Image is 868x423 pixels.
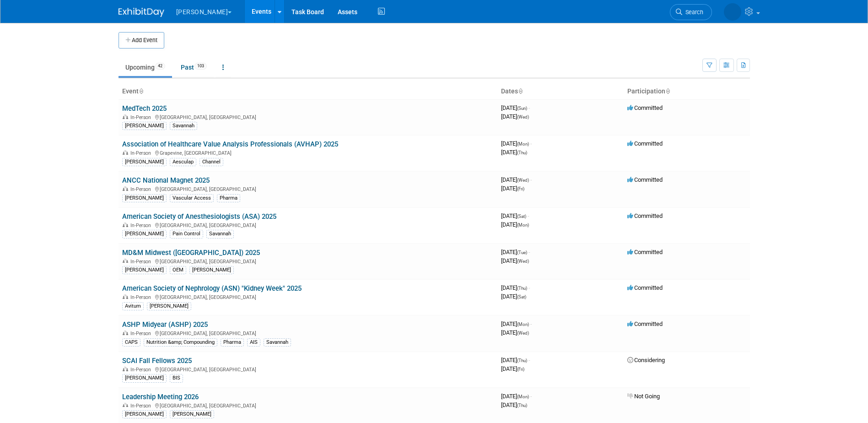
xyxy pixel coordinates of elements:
span: - [530,140,532,147]
a: Association of Healthcare Value Analysis Professionals (AVHAP) 2025 [122,140,338,148]
div: Vascular Access [170,194,214,202]
div: [PERSON_NAME] [122,122,167,130]
span: [DATE] [501,293,526,300]
span: [DATE] [501,401,527,408]
span: [DATE] [501,357,530,363]
span: [DATE] [501,329,529,336]
div: [PERSON_NAME] [122,230,167,238]
a: MD&M Midwest ([GEOGRAPHIC_DATA]) 2025 [122,249,260,257]
span: - [530,320,532,327]
div: [PERSON_NAME] [122,158,167,166]
img: In-Person Event [123,331,128,335]
span: Committed [627,140,663,147]
img: In-Person Event [123,186,128,191]
th: Participation [624,84,750,99]
div: Avitum [122,302,144,310]
div: AIS [247,338,260,347]
th: Event [119,84,497,99]
div: [GEOGRAPHIC_DATA], [GEOGRAPHIC_DATA] [122,185,494,192]
span: Committed [627,104,663,111]
span: (Thu) [517,403,527,408]
span: [DATE] [501,365,524,372]
span: [DATE] [501,221,529,228]
span: - [528,212,529,219]
div: Pharma [217,194,240,202]
a: Search [670,4,712,20]
div: [GEOGRAPHIC_DATA], [GEOGRAPHIC_DATA] [122,257,494,265]
div: [PERSON_NAME] [147,302,191,310]
div: [PERSON_NAME] [122,374,167,382]
span: - [528,104,530,111]
a: Sort by Start Date [518,87,523,95]
div: Channel [199,158,223,166]
span: (Mon) [517,394,529,399]
span: Committed [627,284,663,291]
span: (Wed) [517,178,529,183]
div: [PERSON_NAME] [189,266,234,274]
img: In-Person Event [123,114,128,119]
span: (Mon) [517,222,529,228]
img: In-Person Event [123,403,128,407]
span: (Mon) [517,322,529,327]
div: Savannah [170,122,197,130]
span: (Wed) [517,114,529,119]
span: - [528,284,530,291]
span: 103 [194,63,207,70]
span: (Sat) [517,294,526,299]
span: Search [682,9,703,16]
span: Considering [627,357,665,363]
span: Committed [627,249,663,255]
div: Savannah [264,338,291,347]
a: ASHP Midyear (ASHP) 2025 [122,320,208,329]
a: American Society of Nephrology (ASN) "Kidney Week" 2025 [122,284,302,293]
img: ExhibitDay [119,8,164,17]
div: [PERSON_NAME] [170,410,214,418]
span: In-Person [130,403,154,409]
span: In-Person [130,331,154,336]
span: [DATE] [501,185,524,192]
span: [DATE] [501,320,532,327]
span: In-Person [130,367,154,373]
span: [DATE] [501,249,530,255]
div: Aesculap [170,158,196,166]
span: Committed [627,320,663,327]
span: Not Going [627,393,660,400]
div: [GEOGRAPHIC_DATA], [GEOGRAPHIC_DATA] [122,221,494,228]
span: (Tue) [517,250,527,255]
div: Savannah [206,230,234,238]
a: Sort by Event Name [139,87,143,95]
div: Nutrition &amp; Compounding [144,338,217,347]
span: In-Person [130,186,154,192]
div: [PERSON_NAME] [122,410,167,418]
span: [DATE] [501,393,532,400]
a: Past103 [174,59,214,76]
img: In-Person Event [123,222,128,227]
span: [DATE] [501,257,529,264]
span: [DATE] [501,149,527,156]
span: (Mon) [517,141,529,146]
div: OEM [170,266,186,274]
span: [DATE] [501,212,529,219]
a: Leadership Meeting 2026 [122,393,199,401]
div: [PERSON_NAME] [122,194,167,202]
img: In-Person Event [123,294,128,299]
div: Pharma [221,338,244,347]
img: In-Person Event [123,367,128,371]
span: (Sat) [517,214,526,219]
img: Dawn Brown [724,3,741,21]
img: In-Person Event [123,150,128,155]
span: [DATE] [501,176,532,183]
div: CAPS [122,338,140,347]
a: Sort by Participation Type [665,87,670,95]
span: - [530,393,532,400]
span: [DATE] [501,113,529,120]
span: (Thu) [517,286,527,291]
a: American Society of Anesthesiologists (ASA) 2025 [122,212,276,221]
div: [GEOGRAPHIC_DATA], [GEOGRAPHIC_DATA] [122,401,494,409]
a: MedTech 2025 [122,104,167,113]
span: - [528,357,530,363]
a: ANCC National Magnet 2025 [122,176,210,184]
a: SCAI Fall Fellows 2025 [122,357,192,365]
div: [GEOGRAPHIC_DATA], [GEOGRAPHIC_DATA] [122,293,494,300]
span: (Thu) [517,358,527,363]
